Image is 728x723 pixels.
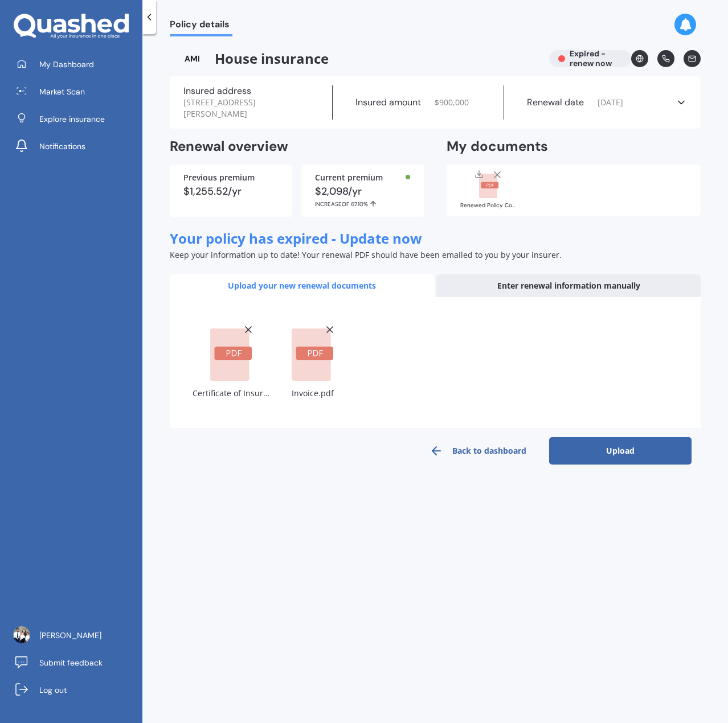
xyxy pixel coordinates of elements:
[9,624,142,647] a: [PERSON_NAME]
[39,684,67,696] span: Log out
[355,97,421,108] label: Insured amount
[315,174,410,182] div: Current premium
[315,200,351,208] span: INCREASE OF
[39,59,94,70] span: My Dashboard
[351,200,368,208] span: 67.10%
[460,203,517,208] div: Renewed Policy Correspondence - D0014712731.pdf
[39,86,85,97] span: Market Scan
[527,97,584,108] label: Renewal date
[183,174,279,182] div: Previous premium
[435,97,469,108] span: $ 900,000
[183,186,279,196] div: $1,255.52/yr
[170,229,422,248] span: Your policy has expired - Update now
[170,50,540,67] span: House insurance
[183,85,251,97] label: Insured address
[170,274,434,297] div: Upload your new renewal documents
[183,97,309,120] span: [STREET_ADDRESS][PERSON_NAME]
[274,385,351,401] div: Invoice.pdf
[193,385,269,401] div: Certificate of Insurance.pdf
[170,50,215,67] img: AMI-text-1.webp
[170,138,424,155] h2: Renewal overview
[9,135,142,158] a: Notifications
[13,626,30,643] img: AOh14GjyB2kBIiwZmQXy2vBCnY8onLdyMc9J9gJEN_pSCA=s96-c
[170,19,232,34] span: Policy details
[9,651,142,674] a: Submit feedback
[549,437,692,465] button: Upload
[39,630,101,641] span: [PERSON_NAME]
[598,97,623,108] span: [DATE]
[9,108,142,130] a: Explore insurance
[9,80,142,103] a: Market Scan
[407,437,549,465] a: Back to dashboard
[39,113,105,125] span: Explore insurance
[9,679,142,701] a: Log out
[315,186,410,208] div: $2,098/yr
[436,274,701,297] div: Enter renewal information manually
[39,657,103,668] span: Submit feedback
[447,138,548,155] h2: My documents
[39,141,85,152] span: Notifications
[9,53,142,76] a: My Dashboard
[170,249,562,260] span: Keep your information up to date! Your renewal PDF should have been emailed to you by your insurer.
